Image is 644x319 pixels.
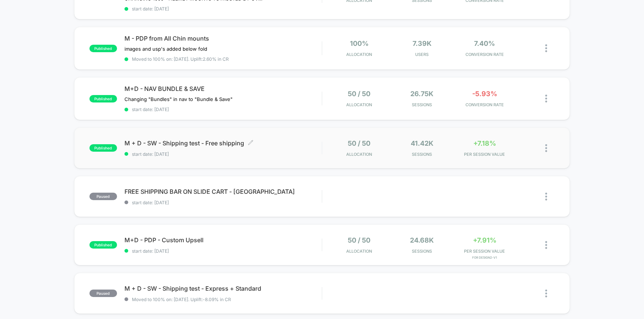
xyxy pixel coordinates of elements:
span: Sessions [392,249,451,254]
span: Users [392,52,451,57]
span: published [89,241,117,249]
span: for Design2-V1 [455,256,514,259]
span: Allocation [346,152,372,157]
span: M+D - PDP - Custom Upsell [124,236,322,244]
span: +7.91% [473,236,496,244]
img: close [545,95,547,102]
span: M + D - SW - Shipping test - Free shipping [124,139,322,147]
span: start date: [DATE] [124,151,322,157]
span: Sessions [392,152,451,157]
span: CONVERSION RATE [455,52,514,57]
span: start date: [DATE] [124,6,322,12]
span: +7.18% [473,139,496,147]
img: close [545,193,547,200]
span: 100% [350,40,369,47]
span: Allocation [346,52,372,57]
span: 26.75k [410,90,433,98]
span: Moved to 100% on: [DATE] . Uplift: 2.60% in CR [132,56,229,62]
img: close [545,44,547,52]
span: published [89,144,117,152]
span: 7.40% [474,40,495,47]
span: Allocation [346,249,372,254]
span: Sessions [392,102,451,107]
span: CONVERSION RATE [455,102,514,107]
span: paused [89,290,117,297]
span: 50 / 50 [348,90,370,98]
span: start date: [DATE] [124,107,322,112]
span: PER SESSION VALUE [455,249,514,254]
span: Allocation [346,102,372,107]
span: PER SESSION VALUE [455,152,514,157]
span: -5.93% [472,90,497,98]
span: M+D - NAV BUNDLE & SAVE [124,85,322,92]
img: close [545,144,547,152]
span: 7.39k [413,40,432,47]
span: published [89,45,117,52]
span: 50 / 50 [348,139,370,147]
span: 50 / 50 [348,236,370,244]
span: start date: [DATE] [124,200,322,205]
img: close [545,290,547,297]
span: M - PDP from All Chin mounts [124,35,322,42]
span: FREE SHIPPING BAR ON SLIDE CART - [GEOGRAPHIC_DATA] [124,188,322,195]
span: 41.42k [411,139,433,147]
span: published [89,95,117,102]
span: start date: [DATE] [124,248,322,254]
span: 24.68k [410,236,434,244]
img: close [545,241,547,249]
span: Changing "Bundles" in nav to "Bundle & Save" [124,96,233,102]
span: M + D - SW - Shipping test - Express + Standard [124,285,322,292]
span: paused [89,193,117,200]
span: Moved to 100% on: [DATE] . Uplift: -8.09% in CR [132,297,231,302]
span: images and usp's added below fold [124,46,207,52]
